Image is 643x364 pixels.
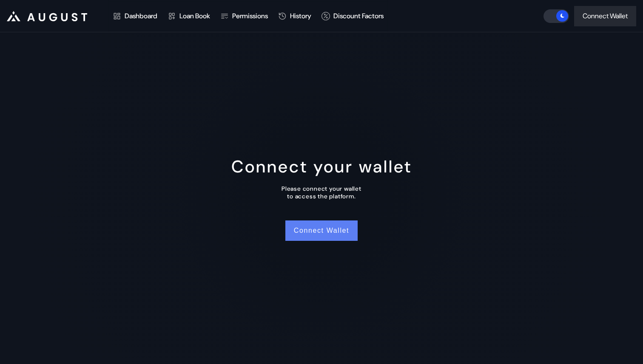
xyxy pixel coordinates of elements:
[574,6,636,26] button: Connect Wallet
[231,155,412,178] div: Connect your wallet
[583,11,628,20] div: Connect Wallet
[333,11,384,20] div: Discount Factors
[232,11,268,20] div: Permissions
[290,11,311,20] div: History
[162,0,215,32] a: Loan Book
[285,220,358,241] button: Connect Wallet
[125,11,157,20] div: Dashboard
[273,0,316,32] a: History
[108,0,162,32] a: Dashboard
[316,0,389,32] a: Discount Factors
[179,11,210,20] div: Loan Book
[215,0,273,32] a: Permissions
[282,185,361,200] div: Please connect your wallet to access the platform.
